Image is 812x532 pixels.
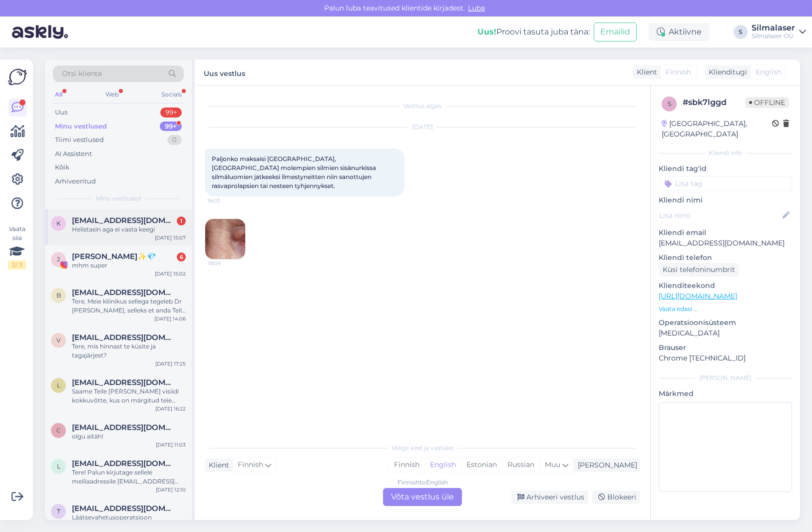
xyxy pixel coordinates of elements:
[398,478,448,487] div: Finnish to English
[57,462,60,470] span: l
[705,67,747,77] div: Klienditugi
[659,353,792,363] p: Chrome [TECHNICAL_ID]
[55,162,69,172] div: Kõik
[72,216,176,225] span: ktreimesilov@gmail.com
[156,486,186,493] div: [DATE] 12:10
[72,432,186,441] div: olgu aitäh!
[424,457,461,472] div: English
[238,459,263,470] span: Finnish
[154,315,186,322] div: [DATE] 14:06
[8,224,26,269] div: Vaata siia
[752,24,806,40] a: SilmalaserSilmalaser OÜ
[62,68,102,79] span: Otsi kliente
[177,252,186,261] div: 6
[659,195,792,205] p: Kliendi nimi
[72,342,186,360] div: Tere, mis hinnast te küsite ja tagajärjest?
[205,460,229,470] div: Klient
[8,67,27,86] img: Askly Logo
[574,460,637,470] div: [PERSON_NAME]
[659,373,792,382] div: [PERSON_NAME]
[752,32,795,40] div: Silmalaser OÜ
[662,118,772,139] div: [GEOGRAPHIC_DATA], [GEOGRAPHIC_DATA]
[633,67,657,77] div: Klient
[72,261,186,270] div: mhm super
[72,504,176,513] span: tarmo_1@hotmail.com
[55,176,96,186] div: Arhiveeritud
[659,210,781,221] input: Lisa nimi
[683,96,745,108] div: # sbk7lggd
[511,490,588,504] div: Arhiveeri vestlus
[56,291,61,299] span: b
[55,149,92,159] div: AI Assistent
[745,97,789,108] span: Offline
[205,122,640,131] div: [DATE]
[659,304,792,313] p: Vaata edasi ...
[160,107,182,117] div: 99+
[72,423,176,432] span: cristopkaseste@gmail.com
[659,238,792,248] p: [EMAIL_ADDRESS][DOMAIN_NAME]
[477,27,496,36] b: Uus!
[57,255,60,263] span: J
[208,259,246,267] span: 18:04
[167,135,182,145] div: 0
[545,460,560,469] span: Muu
[659,148,792,157] div: Kliendi info
[659,280,792,291] p: Klienditeekond
[734,25,748,39] div: S
[659,263,739,276] div: Küsi telefoninumbrit
[666,67,691,77] span: Finnish
[55,135,104,145] div: Tiimi vestlused
[57,507,60,515] span: t
[502,457,539,472] div: Russian
[72,513,186,531] div: Läätsevahetusoperatsioon multifokaalsete silmasiseste läätsedega teostatakse mõlemal silmal [PERS...
[389,457,424,472] div: Finnish
[659,252,792,263] p: Kliendi telefon
[465,3,488,12] span: Luba
[752,24,795,32] div: Silmalaser
[72,297,186,315] div: Tere, Meie kliinikus sellega tegeleb Dr [PERSON_NAME], selleks et anda Teile vastust ka tema saab...
[53,88,64,101] div: All
[57,381,60,389] span: l
[461,457,502,472] div: Estonian
[208,197,245,204] span: 18:03
[72,333,176,342] span: verapushkina1@gmail.com
[212,155,378,189] span: Paljonko maksaisi [GEOGRAPHIC_DATA], [GEOGRAPHIC_DATA] molempien silmien sisänurkissa silmäluomie...
[659,291,737,300] a: [URL][DOMAIN_NAME]
[477,26,590,38] div: Proovi tasuta juba täna:
[72,459,176,468] span: lumilla@list.ru
[383,488,462,506] div: Võta vestlus üle
[55,121,107,131] div: Minu vestlused
[594,22,637,41] button: Emailid
[55,107,67,117] div: Uus
[659,176,792,191] input: Lisa tag
[155,405,186,412] div: [DATE] 16:22
[659,328,792,338] p: [MEDICAL_DATA]
[72,252,156,261] span: Janete Aas✨💎
[8,260,26,269] div: 2 / 3
[205,101,640,110] div: Vestlus algas
[668,100,671,107] span: s
[155,360,186,367] div: [DATE] 17:25
[156,441,186,448] div: [DATE] 11:03
[155,270,186,277] div: [DATE] 15:02
[205,443,640,452] div: Valige keel ja vastake
[659,317,792,328] p: Operatsioonisüsteem
[205,219,245,259] img: Attachment
[72,468,186,486] div: Tere! Palun kirjutage sellele meiliaadressile [EMAIL_ADDRESS][DOMAIN_NAME]. Hetkel te kirjutate s...
[659,342,792,353] p: Brauser
[756,67,782,77] span: English
[159,88,184,101] div: Socials
[592,490,640,504] div: Blokeeri
[659,388,792,399] p: Märkmed
[56,219,61,227] span: k
[659,163,792,174] p: Kliendi tag'id
[72,378,176,387] span: laarbeiter@gmail.com
[103,88,121,101] div: Web
[649,23,710,41] div: Aktiivne
[204,65,245,79] label: Uus vestlus
[160,121,182,131] div: 99+
[177,216,186,225] div: 1
[72,225,186,234] div: Helistasin aga ei vasta keegi
[56,426,61,434] span: c
[56,336,60,344] span: v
